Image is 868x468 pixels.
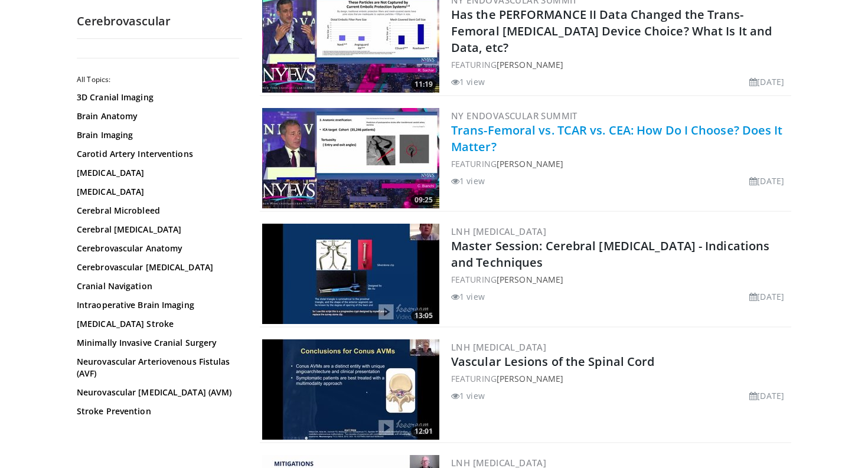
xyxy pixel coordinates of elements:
a: [PERSON_NAME] [497,373,563,384]
a: [MEDICAL_DATA] Stroke [77,318,236,330]
a: Cerebral Microbleed [77,205,236,217]
a: NY Endovascular Summit [451,110,577,122]
span: 11:19 [411,79,436,90]
a: Vascular Lesions of the Spinal Cord [451,354,655,369]
img: 8222c509-210d-489a-8c73-bbab94ce7c7b.300x170_q85_crop-smart_upscale.jpg [262,108,439,208]
a: Stroke Prevention [77,405,236,417]
a: [PERSON_NAME] [497,274,563,285]
a: LNH [MEDICAL_DATA] [451,341,546,353]
a: Neurovascular [MEDICAL_DATA] (AVM) [77,387,236,398]
li: 1 view [451,390,485,402]
a: Carotid Artery Interventions [77,148,236,160]
h2: All Topics: [77,75,239,84]
h2: Cerebrovascular [77,14,242,29]
div: FEATURING [451,58,789,71]
a: Cerebrovascular [MEDICAL_DATA] [77,261,236,273]
li: 1 view [451,290,485,303]
a: Cerebrovascular Anatomy [77,243,236,254]
a: [MEDICAL_DATA] [77,167,236,179]
div: FEATURING [451,372,789,385]
a: 12:01 [262,339,439,440]
a: Brain Anatomy [77,110,236,122]
span: 12:01 [411,426,436,437]
a: [PERSON_NAME] [497,59,563,70]
a: 13:05 [262,224,439,324]
a: Neurovascular Arteriovenous Fistulas (AVF) [77,356,236,379]
a: [MEDICAL_DATA] [77,186,236,198]
span: 13:05 [411,310,436,321]
a: [PERSON_NAME] [497,158,563,169]
a: 3D Cranial Imaging [77,91,236,103]
div: FEATURING [451,273,789,286]
a: Minimally Invasive Cranial Surgery [77,337,236,349]
a: Trans-Femoral vs. TCAR vs. CEA: How Do I Choose? Does It Matter? [451,122,783,155]
img: 07f5cd5a-508b-434d-b21c-569939a91a56.300x170_q85_crop-smart_upscale.jpg [262,224,439,324]
a: Cranial Navigation [77,280,236,292]
li: [DATE] [749,175,784,187]
span: 09:25 [411,195,436,205]
li: [DATE] [749,76,784,88]
li: [DATE] [749,290,784,303]
li: 1 view [451,76,485,88]
div: FEATURING [451,158,789,170]
li: 1 view [451,175,485,187]
a: Cerebral [MEDICAL_DATA] [77,224,236,235]
a: LNH [MEDICAL_DATA] [451,225,546,237]
img: 733b4217-522e-44fd-8701-5e71f85267d2.300x170_q85_crop-smart_upscale.jpg [262,339,439,440]
a: Master Session: Cerebral [MEDICAL_DATA] - Indications and Techniques [451,238,769,270]
a: 09:25 [262,108,439,208]
a: Brain Imaging [77,129,236,141]
li: [DATE] [749,390,784,402]
a: Has the PERFORMANCE II Data Changed the Trans-Femoral [MEDICAL_DATA] Device Choice? What Is It an... [451,6,772,55]
a: Intraoperative Brain Imaging [77,299,236,311]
